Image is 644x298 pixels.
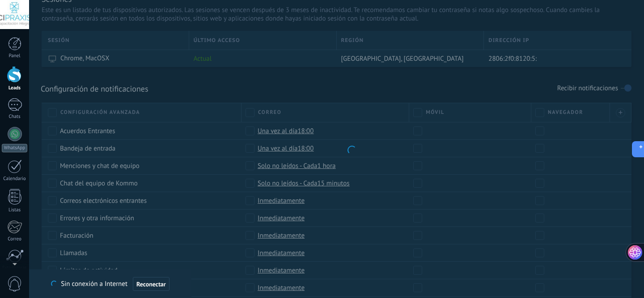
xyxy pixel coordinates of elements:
button: Reconectar [133,277,169,291]
span: Reconectar [136,281,166,287]
div: Correo [2,236,28,242]
div: Leads [2,85,28,91]
div: WhatsApp [2,144,27,152]
div: Chats [2,114,28,120]
div: Calendario [2,176,28,182]
div: Panel [2,53,28,59]
div: Listas [2,207,28,213]
div: Sin conexión a Internet [51,277,169,291]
